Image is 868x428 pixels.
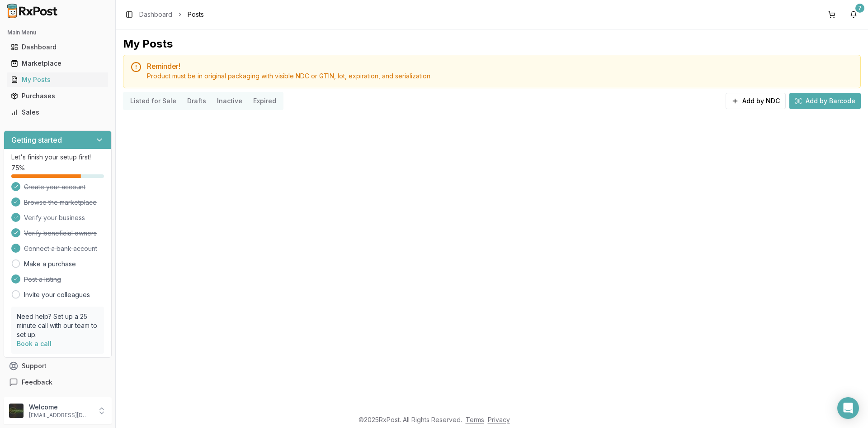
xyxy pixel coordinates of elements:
[7,39,108,55] a: Dashboard
[4,72,112,87] button: My Posts
[855,4,864,13] div: 7
[4,40,112,54] button: Dashboard
[4,4,61,18] img: RxPost Logo
[7,88,108,104] a: Purchases
[22,378,52,387] span: Feedback
[29,412,92,419] p: [EMAIL_ADDRESS][DOMAIN_NAME]
[789,93,861,109] button: Add by Barcode
[466,416,484,423] a: Terms
[212,94,248,108] button: Inactive
[147,72,853,81] div: Product must be in original packaging with visible NDC or GTIN, lot, expiration, and serialization.
[17,340,52,347] a: Book a call
[248,94,282,108] button: Expired
[123,37,173,51] div: My Posts
[188,10,204,19] span: Posts
[24,290,90,299] a: Invite your colleagues
[24,198,97,207] span: Browse the marketplace
[4,374,112,390] button: Feedback
[24,260,76,269] a: Make a purchase
[7,29,108,36] h2: Main Menu
[488,416,510,423] a: Privacy
[726,93,786,109] button: Add by NDC
[11,108,104,117] div: Sales
[11,153,104,162] p: Let's finish your setup first!
[11,75,104,84] div: My Posts
[7,72,108,88] a: My Posts
[837,397,859,419] div: Open Intercom Messenger
[24,244,97,253] span: Connect a bank account
[147,63,853,70] h5: Reminder!
[11,135,62,145] h3: Getting started
[7,55,108,72] a: Marketplace
[139,10,204,19] nav: breadcrumb
[24,213,85,222] span: Verify your business
[7,104,108,120] a: Sales
[11,43,104,52] div: Dashboard
[4,105,112,120] button: Sales
[182,94,212,108] button: Drafts
[846,7,861,22] button: 7
[4,89,112,103] button: Purchases
[24,275,61,284] span: Post a listing
[24,229,97,238] span: Verify beneficial owners
[125,94,182,108] button: Listed for Sale
[17,312,99,339] p: Need help? Set up a 25 minute call with our team to set up.
[24,183,85,192] span: Create your account
[9,404,24,418] img: User avatar
[4,56,112,71] button: Marketplace
[29,403,92,412] p: Welcome
[11,59,104,68] div: Marketplace
[4,358,112,374] button: Support
[139,10,172,19] a: Dashboard
[11,164,25,173] span: 75 %
[11,91,104,101] div: Purchases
